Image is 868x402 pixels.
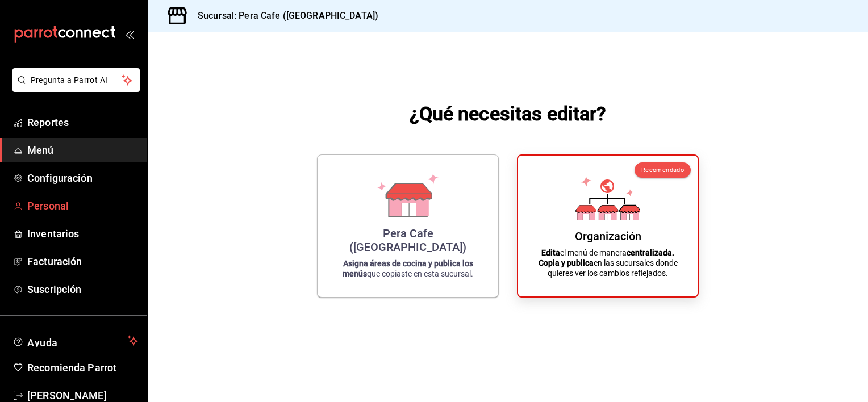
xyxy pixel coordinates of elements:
[27,334,123,347] span: Ayuda
[627,248,674,257] strong: centralizada.
[12,68,140,92] button: Pregunta a Parrot AI
[27,254,138,269] span: Facturación
[27,282,138,297] span: Suscripción
[410,100,607,127] h1: ¿Qué necesitas editar?
[27,198,138,213] span: Personal
[541,248,560,257] strong: Edita
[189,9,378,23] h3: Sucursal: Pera Cafe ([GEOGRAPHIC_DATA])
[331,258,485,279] p: que copiaste en esta sucursal.
[27,143,138,158] span: Menú
[27,170,138,186] span: Configuración
[8,82,140,94] a: Pregunta a Parrot AI
[532,248,684,278] p: el menú de manera en las sucursales donde quieres ver los cambios reflejados.
[27,115,138,130] span: Reportes
[343,259,473,278] strong: Asigna áreas de cocina y publica los menús
[641,166,684,174] span: Recomendado
[125,30,134,39] button: open_drawer_menu
[27,226,138,241] span: Inventarios
[31,74,122,86] span: Pregunta a Parrot AI
[539,258,594,267] strong: Copia y publica
[575,229,641,243] div: Organización
[27,360,138,375] span: Recomienda Parrot
[331,227,485,254] div: Pera Cafe ([GEOGRAPHIC_DATA])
